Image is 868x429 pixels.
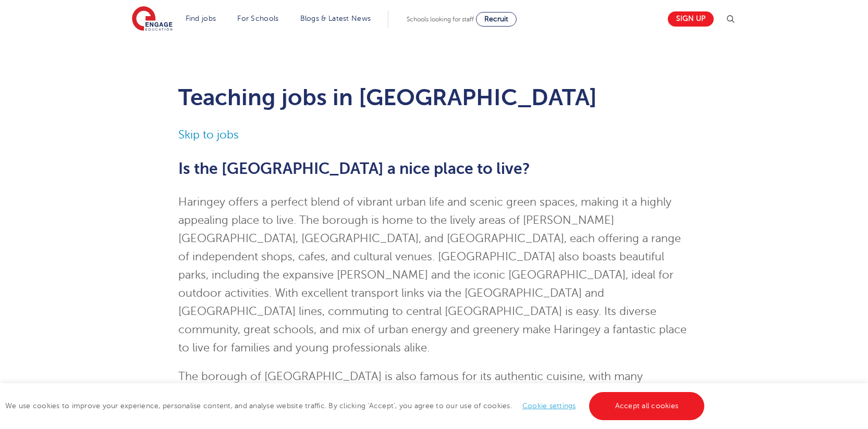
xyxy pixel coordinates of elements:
[5,402,707,410] span: We use cookies to improve your experience, personalise content, and analyse website traffic. By c...
[178,370,643,401] span: The borough of [GEOGRAPHIC_DATA] is also famous for its authentic cuisine, with many excellent Tu...
[668,11,714,27] a: Sign up
[186,15,216,22] a: Find jobs
[300,15,371,22] a: Blogs & Latest News
[522,402,576,410] a: Cookie settings
[132,6,173,32] img: Engage Education
[178,160,530,178] span: Is the [GEOGRAPHIC_DATA] a nice place to live?
[407,16,474,23] span: Schools looking for staff
[178,193,690,357] p: Haringey offers a perfect blend of vibrant urban life and scenic green spaces, making it a highly...
[178,129,239,141] a: Skip to jobs
[484,15,508,23] span: Recruit
[237,15,278,22] a: For Schools
[476,12,517,27] a: Recruit
[178,84,690,110] h1: Teaching jobs in [GEOGRAPHIC_DATA]
[589,392,705,420] a: Accept all cookies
